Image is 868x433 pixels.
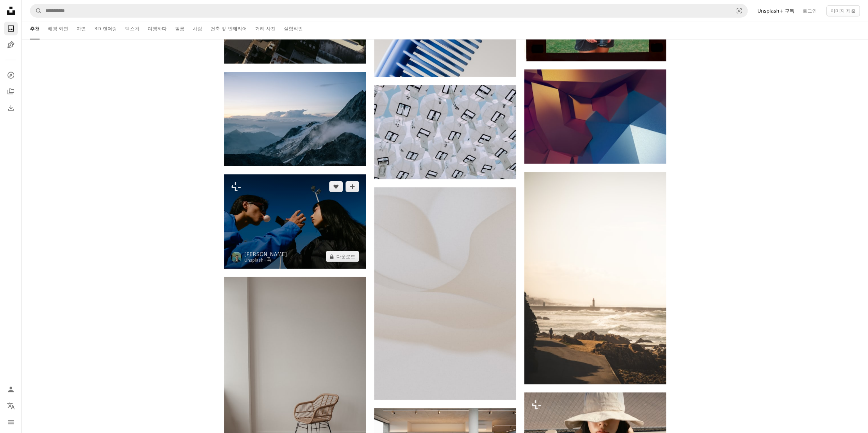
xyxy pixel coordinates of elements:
a: Unsplash+ 구독 [753,5,798,16]
button: 다운로드 [326,251,359,262]
a: 부드러운 주름과 그림자가 있는 부드럽고 흐르는 원단. [374,290,516,296]
a: 거리 사진 [255,18,276,40]
button: 이미지 제출 [826,5,860,16]
img: 하늘을 배경으로 하얀 등불이 많이 걸려 있습니다. [374,85,516,179]
a: 배경 화면 [48,18,68,40]
a: 로그인 / 가입 [4,383,18,396]
a: Unsplash+ [245,258,267,263]
img: 부드러운 구름과 함께 새벽의 안개 낀 산봉우리. [224,72,366,166]
a: 일러스트 [4,38,18,52]
a: 하늘을 배경으로 하얀 등불이 많이 걸려 있습니다. [374,129,516,135]
a: 사진 [4,22,18,35]
a: 홈 — Unsplash [4,4,18,19]
button: 좋아요 [329,181,343,192]
button: 시각적 검색 [731,4,747,17]
a: 실험적인 [284,18,303,40]
a: 자연 [76,18,86,40]
form: 사이트 전체에서 이미지 찾기 [30,4,748,18]
button: 메뉴 [4,415,18,429]
a: 컬렉션 [4,85,18,98]
a: 사람 [193,18,202,40]
button: Unsplash 검색 [30,4,42,17]
a: 텍스처 [125,18,139,40]
a: 등대가 멀리 있는 바다 옆을 걷는 사람 [524,275,666,281]
button: 언어 [4,399,18,413]
a: 여행하다 [148,18,167,40]
a: 나무 바닥에 금속 다리가 달린 고리버들 의자 [224,380,366,386]
a: 탐색 [4,68,18,82]
a: 3D 렌더링 [94,18,117,40]
img: 부드러운 주름과 그림자가 있는 부드럽고 흐르는 원단. [374,187,516,400]
a: 다운로드 내역 [4,101,18,115]
a: [PERSON_NAME] [245,251,287,258]
a: 부드러운 구름과 함께 새벽의 안개 낀 산봉우리. [224,116,366,122]
a: 나란히 서 있는 남자와 여자 [224,218,366,225]
img: 등대가 멀리 있는 바다 옆을 걷는 사람 [524,172,666,384]
div: 용 [245,258,287,263]
a: 로그인 [798,5,821,16]
img: 나란히 서 있는 남자와 여자 [224,174,366,269]
button: 컬렉션에 추가 [345,181,359,192]
a: 다채로운 조명이 있는 추상적인 기하학적 모양 [524,113,666,120]
a: 필름 [175,18,185,40]
img: 다채로운 조명이 있는 추상적인 기하학적 모양 [524,69,666,164]
a: 건축 및 인테리어 [210,18,247,40]
img: Adolfo Félix의 프로필로 이동 [231,252,242,263]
